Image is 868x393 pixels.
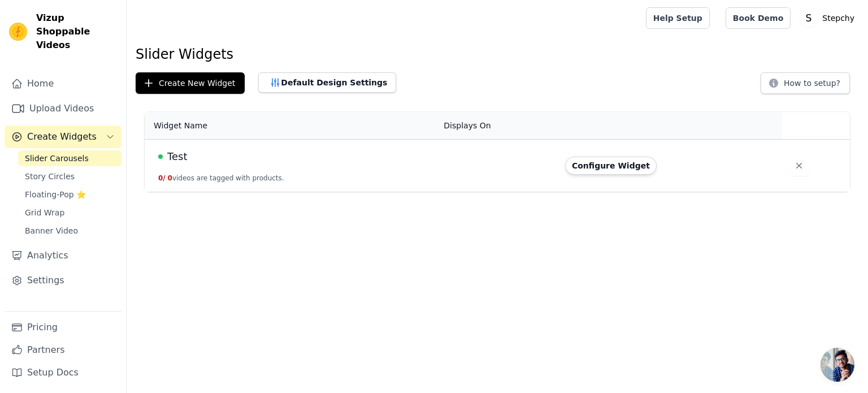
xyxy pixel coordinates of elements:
[25,225,78,236] span: Banner Video
[25,171,75,182] span: Story Circles
[565,157,657,175] button: Configure Widget
[27,130,97,144] span: Create Widgets
[168,174,172,182] span: 0
[5,339,121,361] a: Partners
[18,223,121,239] a: Banner Video
[5,361,121,384] a: Setup Docs
[806,12,812,24] text: S
[18,169,121,184] a: Story Circles
[5,269,121,292] a: Settings
[158,154,163,159] span: Live Published
[18,205,121,221] a: Grid Wrap
[789,156,809,176] button: Delete widget
[818,8,859,28] p: Stepchy
[258,72,396,93] button: Default Design Settings
[5,126,121,148] button: Create Widgets
[646,7,710,29] a: Help Setup
[145,112,437,140] th: Widget Name
[800,8,859,28] button: S Stepchy
[821,348,854,382] div: Open chat
[25,153,89,164] span: Slider Carousels
[25,189,86,200] span: Floating-Pop ⭐
[726,7,791,29] a: Book Demo
[36,11,117,52] span: Vizup Shoppable Videos
[136,72,245,94] button: Create New Widget
[158,174,166,182] span: 0 /
[18,150,121,166] a: Slider Carousels
[9,23,27,41] img: Vizup
[5,97,121,120] a: Upload Videos
[5,316,121,339] a: Pricing
[158,174,284,183] button: 0/ 0videos are tagged with products.
[136,45,859,63] h1: Slider Widgets
[437,112,558,140] th: Displays On
[5,244,121,267] a: Analytics
[761,80,850,91] a: How to setup?
[25,207,64,218] span: Grid Wrap
[5,72,121,95] a: Home
[761,72,850,94] button: How to setup?
[18,187,121,202] a: Floating-Pop ⭐
[167,149,187,165] span: Test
